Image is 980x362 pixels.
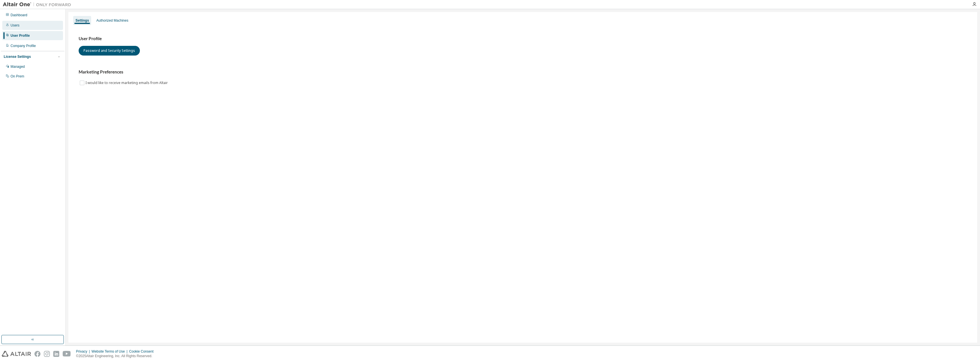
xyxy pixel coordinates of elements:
button: Password and Security Settings [79,46,140,56]
label: I would like to receive marketing emails from Altair [85,79,169,86]
div: Privacy [76,349,91,354]
p: © 2025 Altair Engineering, Inc. All Rights Reserved. [76,354,157,359]
img: linkedin.svg [53,351,59,357]
div: Users [11,23,19,28]
div: Company Profile [11,44,36,48]
div: On Prem [11,74,24,79]
img: instagram.svg [44,351,50,357]
div: Managed [11,64,25,69]
img: facebook.svg [34,351,40,357]
div: Website Terms of Use [91,349,129,354]
div: Authorized Machines [96,18,128,23]
h3: Marketing Preferences [79,69,967,75]
div: Settings [75,18,89,23]
div: Cookie Consent [129,349,157,354]
div: User Profile [11,33,30,38]
h3: User Profile [79,36,967,42]
img: Altair One [3,2,74,7]
div: License Settings [4,54,31,59]
img: altair_logo.svg [2,351,31,357]
img: youtube.svg [63,351,71,357]
div: Dashboard [11,13,27,17]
